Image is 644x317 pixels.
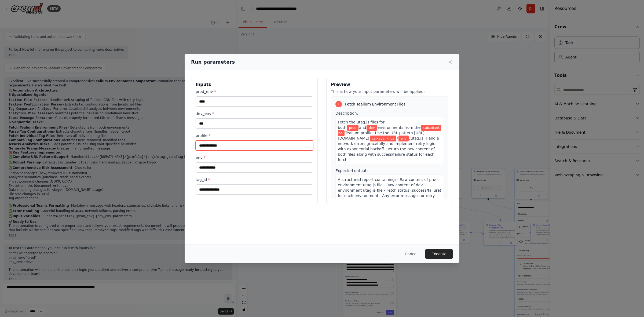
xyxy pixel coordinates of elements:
[196,111,313,116] label: dev_env
[335,111,358,115] span: Description:
[397,136,398,140] span: /
[345,101,405,107] span: Fetch Tealium Environment Files
[335,101,342,107] div: 1
[359,125,366,130] span: and
[378,125,421,130] span: environments from the
[367,125,377,131] span: Variable: dev_env
[401,249,422,259] button: Cancel
[425,249,453,259] button: Execute
[331,81,448,88] h3: Preview
[338,131,425,140] span: Tealium profile. Use the URL pattern [URL][DOMAIN_NAME]
[196,133,313,138] label: profile
[338,177,441,203] span: A structured report containing: - Raw content of prod environment utag.js file - Raw content of d...
[338,120,385,130] span: Fetch the utag.js files for both
[196,177,313,182] label: tag_id
[370,136,396,141] span: Variable: profile
[338,125,441,136] span: Variable: profile
[335,169,368,173] span: Expected output:
[398,136,409,141] span: Variable: env
[196,81,313,88] h3: Inputs
[196,155,313,160] label: env
[331,89,448,94] p: This is how your input parameters will be applied:
[347,125,358,131] span: Variable: prod_env
[191,58,235,66] h2: Run parameters
[196,89,313,94] label: prod_env
[338,136,439,162] span: /utag.js. Handle network errors gracefully and implement retry logic with exponential backoff. Re...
